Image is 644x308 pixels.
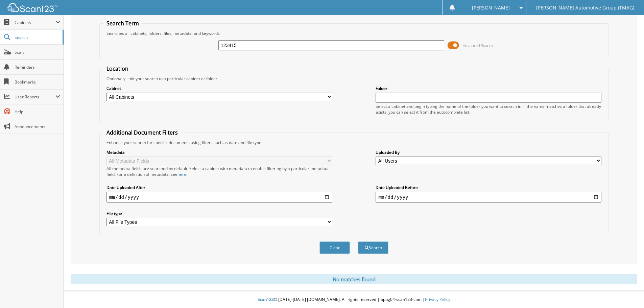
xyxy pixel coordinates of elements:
[103,140,605,145] div: Enhance your search for specific documents using filters such as date and file type.
[106,149,332,155] label: Metadata
[71,274,637,284] div: No matches found
[15,64,60,70] span: Reminders
[103,76,605,81] div: Optionally limit your search to a particular cabinet or folder
[358,241,388,254] button: Search
[376,192,601,203] input: end
[103,129,181,136] legend: Additional Document Filters
[15,109,60,115] span: Help
[106,192,332,203] input: start
[376,185,601,190] label: Date Uploaded Before
[425,297,450,302] a: Privacy Policy
[376,86,601,91] label: Folder
[258,297,274,302] span: Scan123
[103,65,132,72] legend: Location
[536,6,634,10] span: [PERSON_NAME] Automotive Group (TMAG)
[463,43,493,48] span: Advanced Search
[15,124,60,129] span: Announcements
[103,20,142,27] legend: Search Term
[15,20,55,25] span: Cabinets
[15,94,55,100] span: User Reports
[106,211,332,216] label: File type
[64,291,644,308] div: © [DATE]-[DATE] [DOMAIN_NAME]. All rights reserved | appg04-scan123-com |
[15,49,60,55] span: Scan
[106,86,332,91] label: Cabinet
[106,185,332,190] label: Date Uploaded After
[376,103,601,115] div: Select a cabinet and begin typing the name of the folder you want to search in. If the name match...
[177,171,186,177] a: here
[610,276,644,308] iframe: Chat Widget
[319,241,350,254] button: Clear
[106,166,332,177] div: All metadata fields are searched by default. Select a cabinet with metadata to enable filtering b...
[472,6,510,10] span: [PERSON_NAME]
[15,34,59,40] span: Search
[376,149,601,155] label: Uploaded By
[103,30,605,36] div: Searches all cabinets, folders, files, metadata, and keywords
[15,79,60,85] span: Bookmarks
[7,3,57,12] img: scan123-logo-white.svg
